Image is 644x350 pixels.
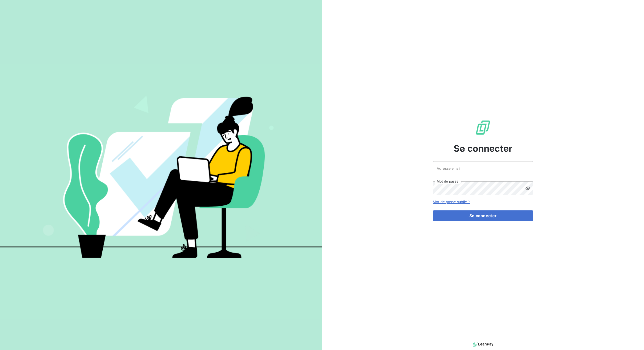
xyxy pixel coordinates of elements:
[433,161,533,175] input: placeholder
[433,210,533,221] button: Se connecter
[475,120,491,136] img: Logo LeanPay
[454,142,512,155] span: Se connecter
[433,200,470,204] a: Mot de passe oublié ?
[473,340,493,348] img: logo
